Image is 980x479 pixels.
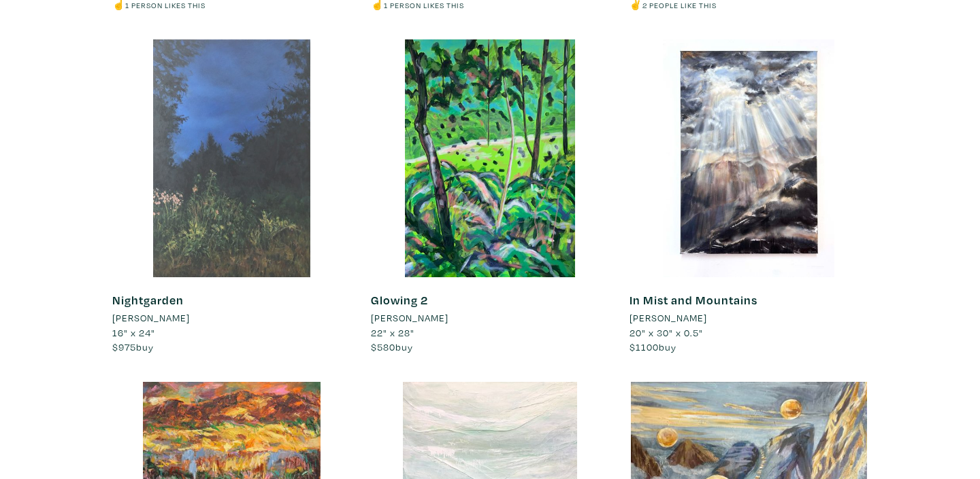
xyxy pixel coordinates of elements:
span: 20" x 30" x 0.5" [630,326,703,339]
li: [PERSON_NAME] [112,311,190,325]
a: [PERSON_NAME] [112,311,350,325]
a: Nightgarden [112,292,184,308]
span: buy [112,340,154,353]
span: 16" x 24" [112,326,155,339]
span: $580 [371,340,395,353]
span: 22" x 28" [371,326,414,339]
li: [PERSON_NAME] [371,311,448,325]
span: buy [630,340,676,353]
a: Glowing 2 [371,292,428,308]
span: $1100 [630,340,659,353]
a: In Mist and Mountains [630,292,757,308]
a: [PERSON_NAME] [630,311,868,325]
li: [PERSON_NAME] [630,311,707,325]
span: $975 [112,340,136,353]
span: buy [371,340,413,353]
a: [PERSON_NAME] [371,311,609,325]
